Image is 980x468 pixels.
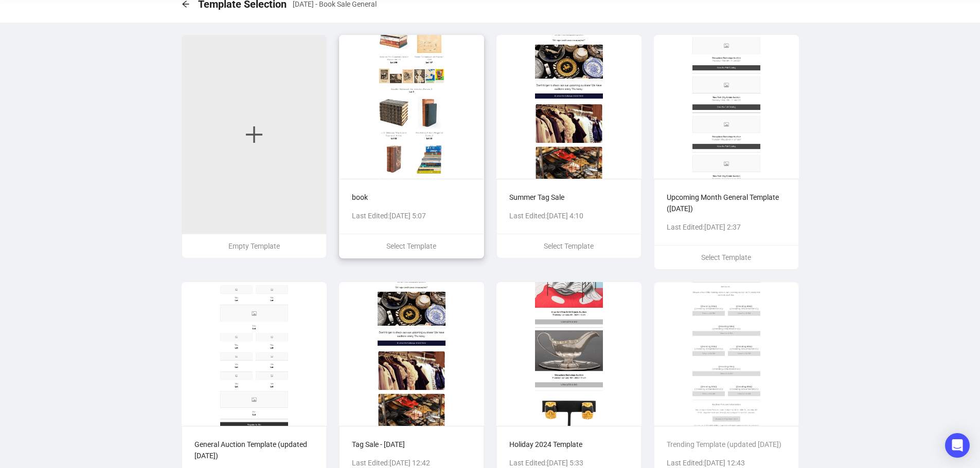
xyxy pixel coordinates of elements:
span: Select Template [701,253,751,261]
span: Empty Template [228,242,280,250]
img: 6836315b89276d0cf0d490ff [339,282,484,426]
img: 687ff016e3ac594d957318f6 [496,35,642,179]
p: Summer Tag Sale [509,192,629,203]
p: Holiday 2024 Template [509,439,629,450]
p: General Auction Template (updated [DATE]) [194,439,314,461]
img: 67d32ed157c2b8c29eb3b989 [182,282,327,426]
p: Last Edited: [DATE] 4:10 [509,210,629,221]
img: 676f2b486491a1a56c9e6756 [496,282,642,426]
p: Tag Sale - [DATE] [352,439,471,450]
span: plus [244,124,264,145]
p: Trending Template (updated [DATE]) [667,439,786,450]
img: 68c33a0079b5ab41acea9065 [339,35,484,179]
span: Select Template [386,242,436,250]
div: Open Intercom Messenger [945,433,970,458]
p: Upcoming Month General Template ([DATE]) [667,192,786,214]
img: 6839ed0f45262155fcbb770c [654,35,799,179]
p: Last Edited: [DATE] 2:37 [667,221,786,233]
p: book [352,192,471,203]
p: Last Edited: [DATE] 5:07 [352,210,471,221]
span: Select Template [544,242,594,250]
img: 67d32e168b458a2922cec47c [654,282,799,426]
